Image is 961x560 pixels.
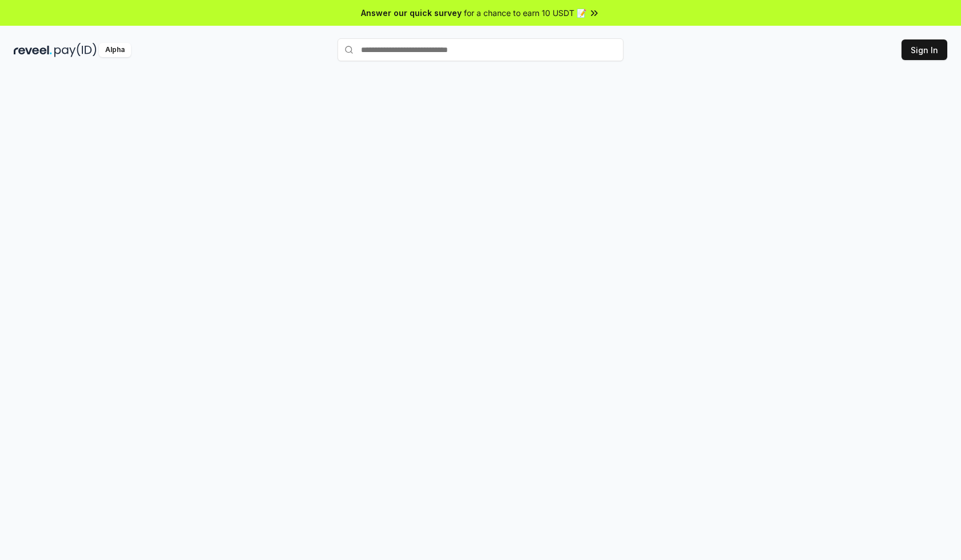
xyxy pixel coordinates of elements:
[99,43,131,57] div: Alpha
[464,7,586,19] span: for a chance to earn 10 USDT 📝
[902,39,947,60] button: Sign In
[54,43,97,57] img: pay_id
[14,43,52,57] img: reveel_dark
[361,7,462,19] span: Answer our quick survey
